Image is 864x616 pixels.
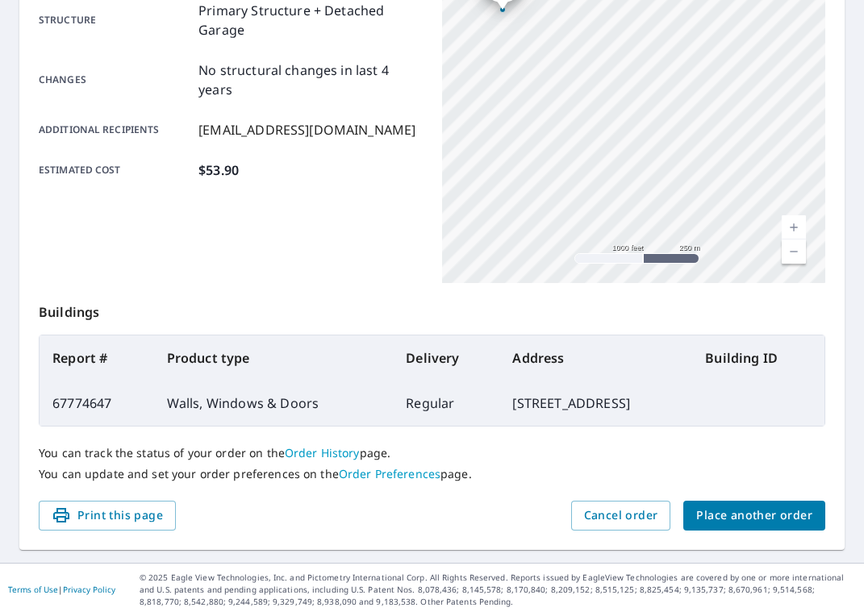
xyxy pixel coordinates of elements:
th: Address [499,335,692,381]
span: Place another order [696,506,812,526]
p: You can update and set your order preferences on the page. [39,467,825,481]
button: Print this page [39,501,176,531]
p: $53.90 [198,160,239,180]
p: No structural changes in last 4 years [198,60,422,99]
a: Order Preferences [339,466,440,481]
p: Structure [39,1,192,40]
p: © 2025 Eagle View Technologies, Inc. and Pictometry International Corp. All Rights Reserved. Repo... [140,572,856,608]
p: Estimated cost [39,160,192,180]
p: You can track the status of your order on the page. [39,446,825,460]
span: Cancel order [584,506,658,526]
td: 67774647 [40,381,154,426]
button: Place another order [683,501,825,531]
p: Additional recipients [39,120,192,139]
td: Regular [393,381,499,426]
button: Cancel order [571,501,671,531]
p: Primary Structure + Detached Garage [198,1,422,40]
a: Terms of Use [8,584,58,595]
p: Changes [39,60,192,99]
a: Order History [285,445,360,460]
td: Walls, Windows & Doors [154,381,394,426]
p: [EMAIL_ADDRESS][DOMAIN_NAME] [198,120,415,139]
th: Delivery [393,335,499,381]
a: Privacy Policy [63,584,115,595]
th: Building ID [692,335,824,381]
p: | [8,585,115,594]
a: Current Level 15, Zoom Out [782,239,806,264]
a: Current Level 15, Zoom In [782,215,806,239]
td: [STREET_ADDRESS] [499,381,692,426]
span: Print this page [52,506,163,526]
th: Report # [40,335,154,381]
th: Product type [154,335,394,381]
p: Buildings [39,283,825,335]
